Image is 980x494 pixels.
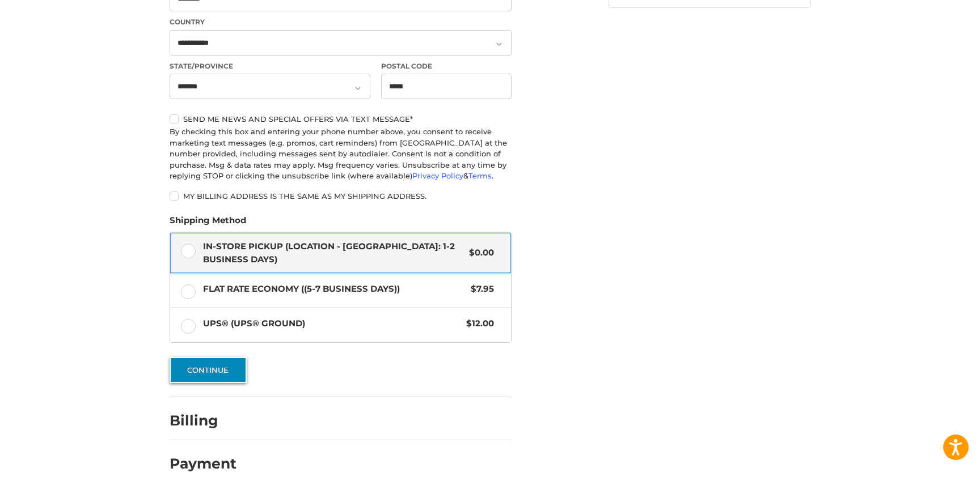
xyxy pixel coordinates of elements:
[464,246,495,259] span: $0.00
[412,171,463,180] a: Privacy Policy
[170,61,370,71] label: State/Province
[466,283,495,296] span: $7.95
[170,17,512,27] label: Country
[170,357,247,383] button: Continue
[381,61,512,71] label: Postal Code
[468,171,492,180] a: Terms
[170,114,512,123] label: Send me news and special offers via text message*
[170,455,236,472] h2: Payment
[461,317,495,330] span: $12.00
[170,126,512,182] div: By checking this box and entering your phone number above, you consent to receive marketing text ...
[170,214,246,232] legend: Shipping Method
[203,317,461,330] span: UPS® (UPS® Ground)
[170,412,236,429] h2: Billing
[203,283,466,296] span: Flat Rate Economy ((5-7 Business Days))
[203,240,464,266] span: In-Store Pickup (Location - [GEOGRAPHIC_DATA]: 1-2 BUSINESS DAYS)
[170,191,512,201] label: My billing address is the same as my shipping address.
